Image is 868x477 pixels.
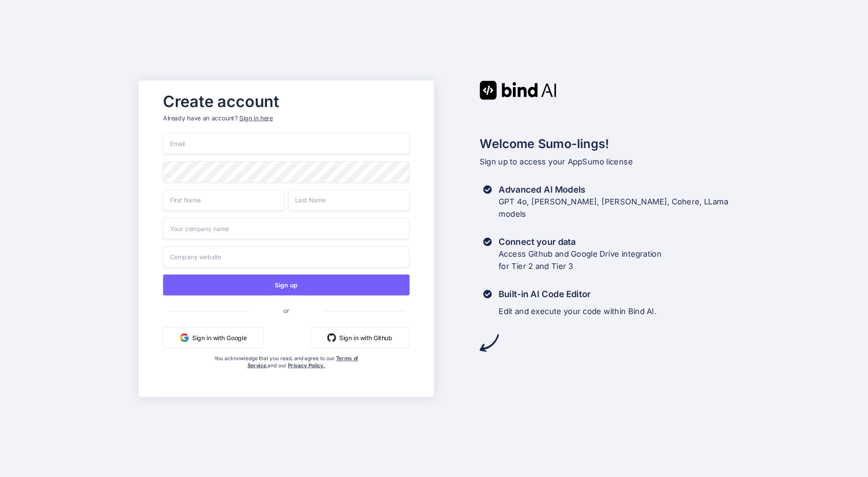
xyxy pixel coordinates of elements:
[480,80,556,99] img: Bind AI logo
[163,246,410,267] input: Company website
[480,333,499,352] img: arrow
[480,155,729,168] p: Sign up to access your AppSumo license
[499,183,729,196] h3: Advanced AI Models
[163,189,285,211] input: First Name
[204,355,369,389] div: You acknowledge that you read, and agree to our and our
[239,114,273,122] div: Sign in here
[163,133,410,154] input: Email
[247,355,359,368] a: Terms of Service
[288,362,325,368] a: Privacy Policy.
[311,327,410,348] button: Sign in with Github
[163,274,410,295] button: Sign up
[480,134,729,153] h2: Welcome Sumo-lings!
[499,288,657,300] h3: Built-in AI Code Editor
[249,299,324,321] span: or
[163,218,410,239] input: Your company name
[499,195,729,220] p: GPT 4o, [PERSON_NAME], [PERSON_NAME], Cohere, LLama models
[163,327,264,348] button: Sign in with Google
[499,247,662,272] p: Access Github and Google Drive integration for Tier 2 and Tier 3
[327,333,336,342] img: github
[499,305,657,318] p: Edit and execute your code within Bind AI.
[163,114,410,122] p: Already have an account?
[163,94,410,108] h2: Create account
[499,236,662,248] h3: Connect your data
[288,189,409,211] input: Last Name
[180,333,189,342] img: google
